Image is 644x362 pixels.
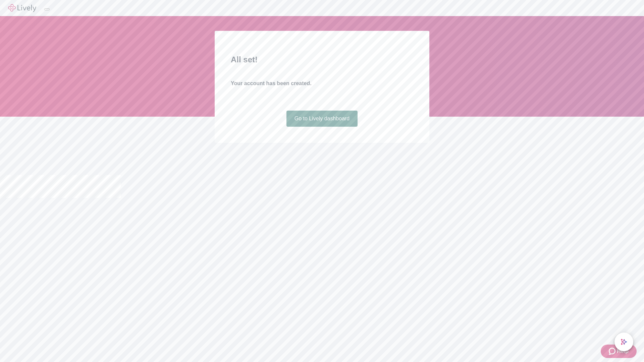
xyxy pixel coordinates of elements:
[44,8,50,10] button: Log out
[286,111,358,127] a: Go to Lively dashboard
[231,79,413,87] h4: Your account has been created.
[621,339,627,345] svg: Lively AI Assistant
[231,54,413,66] h2: All set!
[617,347,629,355] span: Help
[609,347,617,355] svg: Zendesk support icon
[614,333,633,351] button: chat
[8,4,36,12] img: Lively
[601,345,637,358] button: Zendesk support iconHelp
